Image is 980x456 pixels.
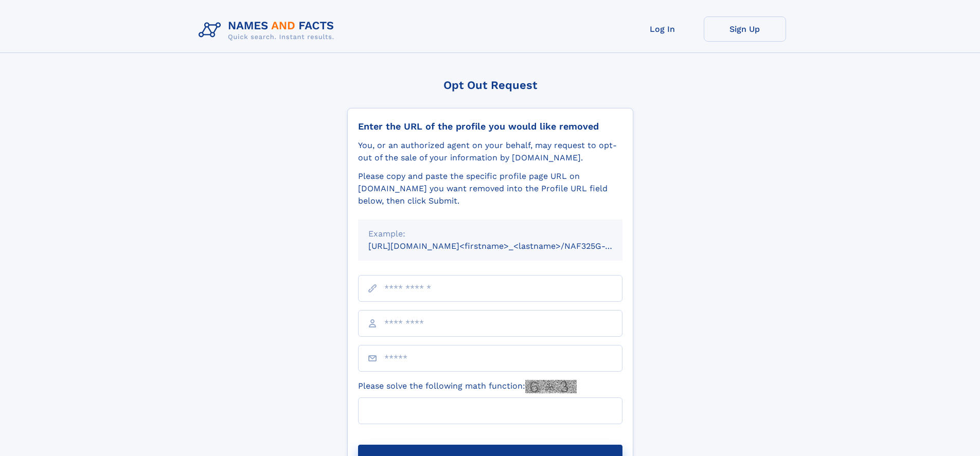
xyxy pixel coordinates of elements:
[621,16,704,42] a: Log In
[358,121,622,132] div: Enter the URL of the profile you would like removed
[704,16,786,42] a: Sign Up
[194,16,343,44] img: Logo Names and Facts
[368,241,642,251] small: [URL][DOMAIN_NAME]<firstname>_<lastname>/NAF325G-xxxxxxxx
[368,228,612,240] div: Example:
[358,170,622,207] div: Please copy and paste the specific profile page URL on [DOMAIN_NAME] you want removed into the Pr...
[347,79,633,92] div: Opt Out Request
[358,139,622,164] div: You, or an authorized agent on your behalf, may request to opt-out of the sale of your informatio...
[358,380,577,393] label: Please solve the following math function:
